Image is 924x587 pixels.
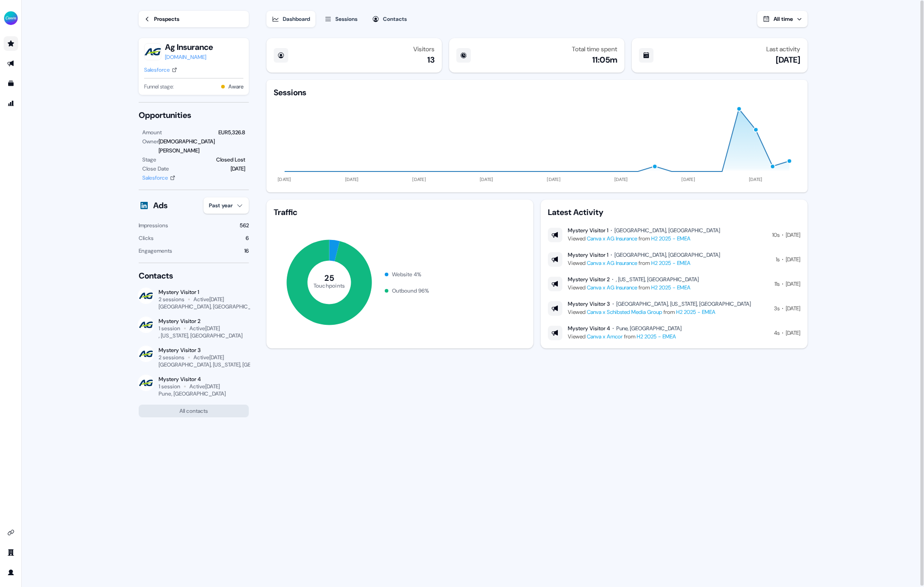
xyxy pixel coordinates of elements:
div: Dashboard [283,15,310,24]
div: 16 [244,246,249,255]
div: Clicks [139,234,154,243]
div: Website 4 % [392,270,421,279]
button: All contacts [139,405,249,417]
div: 1 session [159,325,180,332]
div: Contacts [139,270,249,281]
div: Viewed from [568,259,720,268]
button: Sessions [319,11,363,27]
a: Canva x AG Insurance [587,284,637,291]
a: Salesforce [144,65,177,74]
span: All time [774,15,793,23]
div: 11s [774,279,779,289]
a: Go to templates [4,76,18,91]
div: Stage [142,155,156,164]
div: Mystery Visitor 1 [568,227,608,234]
a: Canva x AG Insurance [587,259,637,267]
a: Go to attribution [4,96,18,111]
button: Contacts [367,11,412,27]
div: Impressions [139,221,168,230]
div: 1 session [159,383,180,390]
tspan: [DATE] [479,176,493,182]
a: Go to team [4,545,18,560]
div: Mystery Visitor 3 [159,347,249,354]
a: Salesforce [142,173,175,182]
div: 10s [772,230,779,240]
button: Dashboard [266,11,315,27]
div: Last activity [766,45,800,53]
span: Funnel stage: [144,82,174,91]
tspan: 25 [324,273,334,284]
div: Latest Activity [548,207,800,218]
div: Total time spent [572,45,617,53]
button: Past year [203,197,249,214]
div: 1s [776,255,779,264]
div: Sessions [335,15,358,24]
tspan: [DATE] [749,176,762,182]
div: 13 [427,54,435,65]
div: Viewed from [568,308,751,317]
div: [GEOGRAPHIC_DATA], [GEOGRAPHIC_DATA] [159,303,265,310]
div: Salesforce [144,65,170,74]
a: [DOMAIN_NAME] [165,53,213,62]
div: Mystery Visitor 2 [568,276,610,283]
tspan: Touchpoints [313,282,345,289]
div: EUR5,326.8 [218,128,245,137]
div: Owner [142,137,159,155]
div: [DATE] [231,164,245,173]
a: H2 2025 - EMEA [651,284,691,291]
a: Canva x Schibsted Media Group [587,308,662,316]
tspan: [DATE] [412,176,426,182]
div: Pune, [GEOGRAPHIC_DATA] [159,390,226,397]
div: 11:05m [592,54,617,65]
a: Canva x Amcor [587,333,623,340]
div: Active [DATE] [194,296,224,303]
div: 2 sessions [159,296,184,303]
div: [DATE] [776,54,800,65]
tspan: [DATE] [345,176,358,182]
div: 2 sessions [159,354,184,361]
div: Traffic [274,207,526,218]
div: Outbound 96 % [392,286,429,295]
div: [DATE] [786,328,800,338]
div: Closed Lost [216,155,245,164]
div: Sessions [274,87,306,98]
div: [GEOGRAPHIC_DATA], [US_STATE], [GEOGRAPHIC_DATA] [616,300,751,308]
tspan: [DATE] [682,176,695,182]
div: Pune, [GEOGRAPHIC_DATA] [616,325,682,332]
button: Ag Insurance [165,42,213,53]
div: [GEOGRAPHIC_DATA], [GEOGRAPHIC_DATA] [614,227,720,234]
div: Active [DATE] [189,383,220,390]
div: Mystery Visitor 1 [159,289,249,296]
a: H2 2025 - EMEA [651,235,691,242]
div: Opportunities [139,110,249,121]
div: Viewed from [568,332,682,341]
div: Salesforce [142,173,168,182]
div: 4s [774,328,779,338]
a: H2 2025 - EMEA [676,308,716,316]
a: Prospects [139,11,249,27]
a: Go to profile [4,565,18,580]
div: 562 [240,221,249,230]
div: Prospects [154,15,179,24]
div: , [US_STATE], [GEOGRAPHIC_DATA] [616,276,699,283]
tspan: [DATE] [614,176,628,182]
a: H2 2025 - EMEA [651,259,691,267]
button: All time [757,11,808,27]
div: [DATE] [786,279,800,289]
div: Mystery Visitor 4 [568,325,610,332]
div: [GEOGRAPHIC_DATA], [US_STATE], [GEOGRAPHIC_DATA] [159,361,295,368]
tspan: [DATE] [547,176,561,182]
div: Active [DATE] [189,325,220,332]
div: , [US_STATE], [GEOGRAPHIC_DATA] [159,332,242,339]
tspan: [DATE] [278,176,291,182]
div: Mystery Visitor 2 [159,318,242,325]
div: [DATE] [786,255,800,264]
button: Aware [228,82,243,91]
div: Viewed from [568,234,720,243]
div: [DEMOGRAPHIC_DATA][PERSON_NAME] [159,137,245,155]
div: Mystery Visitor 3 [568,300,610,308]
div: Active [DATE] [194,354,224,361]
div: 3s [774,304,779,313]
div: Amount [142,128,162,137]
